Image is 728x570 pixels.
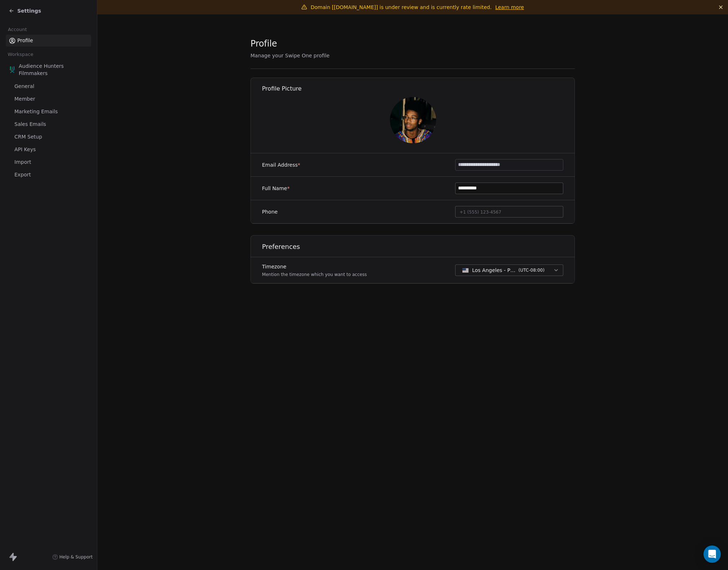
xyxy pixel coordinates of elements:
span: Audience Hunters Filmmakers [19,62,88,77]
div: Open Intercom Messenger [703,545,721,563]
span: Marketing Emails [14,108,58,115]
img: UdHV0ze4BuhNDBiqkhrplUo0Shd1o5Q3OUuII_DNeTs [390,97,436,143]
span: General [14,83,34,90]
button: Los Angeles - PST(UTC-08:00) [455,264,563,276]
a: API Keys [6,144,91,155]
span: Export [14,171,31,179]
span: Domain [[DOMAIN_NAME]] is under review and is currently rate limited. [311,4,492,10]
a: Learn more [495,4,524,11]
span: Member [14,95,35,103]
img: AHFF%20symbol.png [9,66,16,73]
span: Manage your Swipe One profile [250,53,329,58]
label: Full Name [262,185,290,192]
span: ( UTC-08:00 ) [519,267,545,273]
a: Export [6,169,91,181]
label: Email Address [262,161,300,168]
span: Workspace [5,49,36,60]
a: Profile [6,35,91,47]
h1: Preferences [262,242,575,251]
label: Timezone [262,263,367,270]
h1: Profile Picture [262,85,575,93]
a: Marketing Emails [6,106,91,118]
button: +1 (555) 123-4567 [455,206,563,218]
span: Profile [250,38,277,49]
span: Import [14,158,31,166]
span: Profile [17,37,33,44]
span: +1 (555) 123-4567 [460,210,501,215]
span: API Keys [14,146,36,153]
a: Help & Support [52,554,93,560]
a: CRM Setup [6,131,91,143]
span: CRM Setup [14,133,42,141]
a: Import [6,156,91,168]
a: Settings [9,7,41,14]
a: Sales Emails [6,118,91,130]
span: Help & Support [59,554,93,560]
span: Sales Emails [14,120,46,128]
a: General [6,80,91,92]
span: Account [5,24,30,35]
span: Los Angeles - PST [472,267,516,274]
label: Phone [262,208,278,215]
p: Mention the timezone which you want to access [262,272,367,277]
span: Settings [17,7,41,14]
a: Member [6,93,91,105]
